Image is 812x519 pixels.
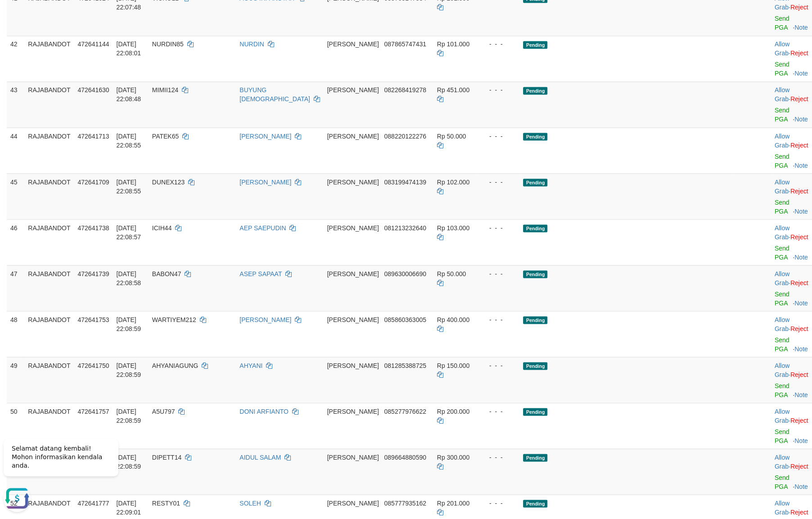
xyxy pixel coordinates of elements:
[239,132,291,139] a: [PERSON_NAME]
[775,244,789,260] a: Send PGA
[523,179,547,186] span: Pending
[117,178,141,194] span: [DATE] 22:08:55
[482,131,516,140] div: - - -
[775,224,790,240] span: ·
[523,41,547,49] span: Pending
[794,116,808,123] a: Note
[384,362,426,369] span: Copy 081285388725 to clipboard
[77,224,109,231] span: 472641738
[775,362,789,378] a: Allow Grab
[77,86,109,94] span: 472641630
[239,453,281,461] a: AIDUL SALAM
[437,362,469,369] span: Rp 150.000
[239,40,264,48] a: NURDIN
[384,132,426,139] span: Copy 088220122276 to clipboard
[239,86,310,103] a: BUYUNG [DEMOGRAPHIC_DATA]
[775,224,789,240] a: Allow Grab
[24,36,74,81] td: RAJABANDOT
[775,107,789,123] a: Send PGA
[790,508,808,515] a: Reject
[775,61,789,77] a: Send PGA
[775,499,789,515] a: Allow Grab
[437,453,469,461] span: Rp 300.000
[523,408,547,416] span: Pending
[437,86,469,94] span: Rp 451.000
[239,362,262,369] a: AHYANI
[775,407,790,424] span: ·
[384,316,426,323] span: Copy 085860363005 to clipboard
[775,382,789,398] a: Send PGA
[77,132,109,139] span: 472641713
[24,265,74,311] td: RAJABANDOT
[152,40,184,48] span: NURDIN85
[775,178,790,194] span: ·
[790,325,808,332] a: Reject
[12,26,102,50] span: Selamat datang kembali! Mohon informasikan kendala anda.
[794,207,808,215] a: Note
[775,290,789,306] a: Send PGA
[7,127,24,173] td: 44
[775,15,789,31] a: Send PGA
[775,453,790,470] span: ·
[152,270,181,277] span: BABON47
[437,224,469,231] span: Rp 103.000
[7,36,24,81] td: 42
[152,316,196,323] span: WARTIYEM212
[77,316,109,323] span: 472641753
[152,132,179,139] span: PATEK65
[327,132,379,139] span: [PERSON_NAME]
[794,70,808,77] a: Note
[790,416,808,424] a: Reject
[327,499,379,506] span: [PERSON_NAME]
[482,452,516,461] div: - - -
[117,86,141,103] span: [DATE] 22:08:48
[523,87,547,94] span: Pending
[790,187,808,194] a: Reject
[239,270,282,277] a: ASEP SAPAAT
[152,499,180,506] span: RESTY01
[775,86,790,103] span: ·
[790,233,808,240] a: Reject
[794,253,808,260] a: Note
[384,270,426,277] span: Copy 089630006690 to clipboard
[790,49,808,57] a: Reject
[4,66,31,93] button: Open LiveChat chat widget
[327,362,379,369] span: [PERSON_NAME]
[482,223,516,232] div: - - -
[77,362,109,369] span: 472641750
[775,499,790,515] span: ·
[437,270,466,277] span: Rp 50.000
[239,178,291,185] a: [PERSON_NAME]
[384,86,426,94] span: Copy 082268419278 to clipboard
[24,81,74,127] td: RAJABANDOT
[117,316,141,332] span: [DATE] 22:08:59
[794,161,808,169] a: Note
[24,403,74,448] td: RAJABANDOT
[384,40,426,48] span: Copy 087865747431 to clipboard
[24,219,74,265] td: RAJABANDOT
[794,437,808,444] a: Note
[77,40,109,48] span: 472641144
[775,474,789,490] a: Send PGA
[77,407,109,415] span: 472641757
[482,177,516,186] div: - - -
[482,361,516,370] div: - - -
[523,270,547,278] span: Pending
[24,173,74,219] td: RAJABANDOT
[790,141,808,148] a: Reject
[239,224,286,231] a: AEP SAEPUDIN
[152,224,172,231] span: ICIH44
[7,403,24,448] td: 50
[775,453,789,470] a: Allow Grab
[523,362,547,370] span: Pending
[794,345,808,352] a: Note
[117,224,141,240] span: [DATE] 22:08:57
[239,316,291,323] a: [PERSON_NAME]
[152,362,198,369] span: AHYANIAGUNG
[7,357,24,403] td: 49
[152,453,181,461] span: DIPETT14
[152,407,175,415] span: A5U797
[437,40,469,48] span: Rp 101.000
[327,407,379,415] span: [PERSON_NAME]
[775,152,789,169] a: Send PGA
